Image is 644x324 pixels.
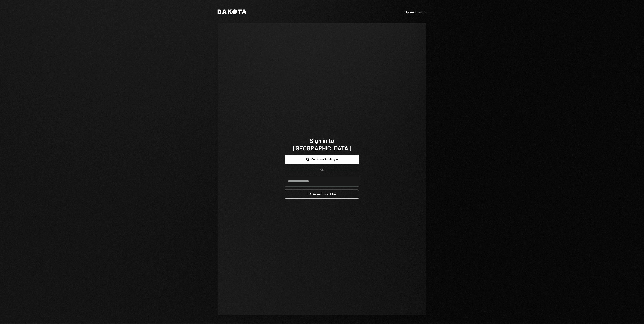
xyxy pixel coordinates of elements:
[405,10,426,14] div: Open account
[285,190,359,199] button: Request a signinlink
[320,168,324,171] div: OR
[405,10,426,14] a: Open account
[285,137,359,152] h1: Sign in to [GEOGRAPHIC_DATA]
[285,155,359,164] button: Continue with Google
